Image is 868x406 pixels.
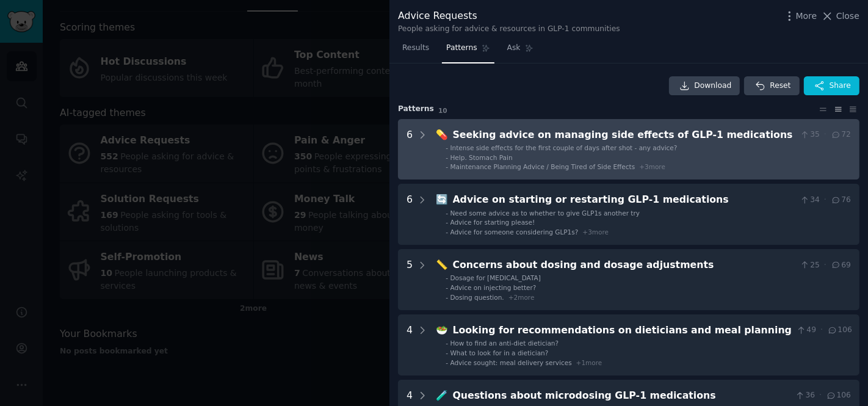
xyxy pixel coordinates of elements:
[783,10,817,23] button: More
[407,258,413,302] div: 5
[831,195,851,206] span: 76
[446,358,448,367] div: -
[576,359,602,366] span: + 1 more
[450,228,579,236] span: Advice for someone considering GLP1s?
[438,107,447,114] span: 10
[453,192,795,208] div: Advice on starting or restarting GLP-1 medications
[442,38,494,63] a: Patterns
[446,43,477,54] span: Patterns
[398,9,620,24] div: Advice Requests
[407,128,413,172] div: 6
[796,325,816,336] span: 49
[639,163,665,170] span: + 3 more
[450,144,678,151] span: Intense side effects for the first couple of days after shot - any advice?
[450,163,635,170] span: Maintenance Planning Advice / Being Tired of Side Effects
[453,258,795,273] div: Concerns about dosing and dosage adjustments
[824,195,826,206] span: ·
[446,228,448,236] div: -
[824,129,826,140] span: ·
[398,24,620,35] div: People asking for advice & resources in GLP-1 communities
[744,76,799,96] button: Reset
[436,324,449,336] span: 🥗
[453,323,792,338] div: Looking for recommendations on dieticians and meal planning
[407,192,413,236] div: 6
[446,218,448,227] div: -
[446,162,448,171] div: -
[436,390,449,401] span: 🧪
[450,274,541,281] span: Dosage for [MEDICAL_DATA]
[836,10,859,23] span: Close
[695,81,732,92] span: Download
[450,219,535,226] span: Advice for starting please!
[820,325,823,336] span: ·
[450,359,572,366] span: Advice sought: meal delivery services
[831,129,851,140] span: 72
[800,129,820,140] span: 35
[582,228,609,236] span: + 3 more
[402,43,429,54] span: Results
[436,259,449,270] span: 📏
[398,104,434,115] span: Pattern s
[450,349,549,357] span: What to look for in a dietician?
[446,209,448,217] div: -
[436,129,449,140] span: 💊
[446,274,448,282] div: -
[800,260,820,271] span: 25
[446,339,448,347] div: -
[453,388,791,404] div: Questions about microdosing GLP-1 medications
[450,284,537,291] span: Advice on injecting better?
[446,293,448,302] div: -
[450,339,559,347] span: How to find an anti-diet dietician?
[450,294,504,301] span: Dosing question.
[407,323,413,367] div: 4
[507,43,521,54] span: Ask
[508,294,535,301] span: + 2 more
[826,390,851,401] span: 106
[503,38,538,63] a: Ask
[398,38,433,63] a: Results
[795,390,815,401] span: 36
[831,260,851,271] span: 69
[821,10,859,23] button: Close
[669,76,740,96] a: Download
[819,390,822,401] span: ·
[453,128,795,143] div: Seeking advice on managing side effects of GLP-1 medications
[446,283,448,292] div: -
[796,10,817,23] span: More
[830,81,851,92] span: Share
[446,349,448,357] div: -
[446,143,448,152] div: -
[446,153,448,162] div: -
[804,76,859,96] button: Share
[450,154,513,161] span: Help. Stomach Pain
[827,325,852,336] span: 106
[450,209,640,217] span: Need some advice as to whether to give GLP1s another try
[436,194,449,205] span: 🔄
[770,81,790,92] span: Reset
[824,260,826,271] span: ·
[800,195,820,206] span: 34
